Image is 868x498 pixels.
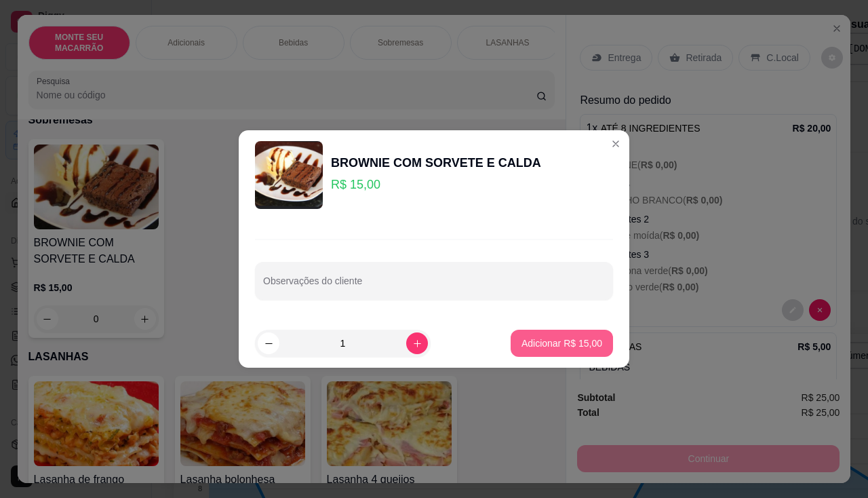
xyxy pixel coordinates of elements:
img: product-image [255,141,323,209]
button: increase-product-quantity [406,332,428,354]
input: Observações do cliente [263,280,605,293]
button: Adicionar R$ 15,00 [511,330,613,357]
p: R$ 15,00 [331,175,541,194]
p: Adicionar R$ 15,00 [521,337,602,350]
div: BROWNIE COM SORVETE E CALDA [331,153,541,172]
button: decrease-product-quantity [258,332,279,354]
button: Close [605,133,627,155]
